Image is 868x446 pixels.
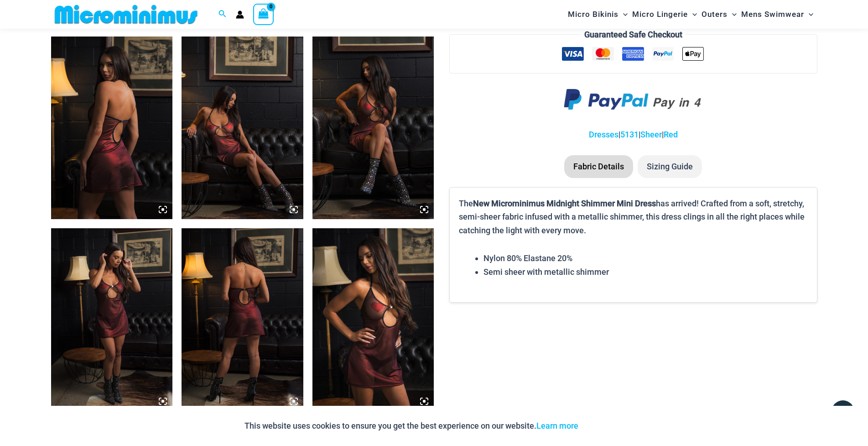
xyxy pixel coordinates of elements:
[741,3,804,26] span: Mens Swimwear
[619,3,628,26] span: Menu Toggle
[51,228,173,411] img: Midnight Shimmer Red 5131 Dress
[585,415,624,437] button: Accept
[688,3,697,26] span: Menu Toggle
[244,419,578,433] p: This website uses cookies to ensure you get the best experience on our website.
[236,10,244,19] a: Account icon link
[483,252,807,265] li: Nylon 80% Elastane 20%
[702,3,728,26] span: Outers
[638,155,702,178] li: Sizing Guide
[51,4,201,25] img: MM SHOP LOGO FLAT
[473,199,656,208] b: New Microminimus Midnight Shimmer Mini Dress
[459,197,807,237] p: The has arrived! Crafted from a soft, stretchy, semi-sheer fabric infused with a metallic shimmer...
[804,3,813,26] span: Menu Toggle
[568,3,619,26] span: Micro Bikinis
[536,421,578,430] a: Learn more
[620,130,639,139] a: 5131
[564,155,633,178] li: Fabric Details
[218,9,227,20] a: Search icon link
[564,1,817,27] nav: Site Navigation
[589,130,619,139] a: Dresses
[312,37,434,219] img: Midnight Shimmer Red 5131 Dress
[253,4,274,25] a: View Shopping Cart, empty
[632,3,688,26] span: Micro Lingerie
[483,265,807,279] li: Semi sheer with metallic shimmer
[312,228,434,411] img: Midnight Shimmer Red 5131 Dress
[182,37,303,219] img: Midnight Shimmer Red 5131 Dress
[630,3,699,26] a: Micro LingerieMenu ToggleMenu Toggle
[182,228,303,411] img: Midnight Shimmer Red 5131 Dress
[699,3,739,26] a: OutersMenu ToggleMenu Toggle
[51,37,173,219] img: Midnight Shimmer Red 5131 Dress
[581,28,686,42] legend: Guaranteed Safe Checkout
[640,130,662,139] a: Sheer
[566,3,630,26] a: Micro BikinisMenu ToggleMenu Toggle
[664,130,678,139] a: Red
[449,128,817,142] p: | | |
[728,3,737,26] span: Menu Toggle
[739,3,816,26] a: Mens SwimwearMenu ToggleMenu Toggle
